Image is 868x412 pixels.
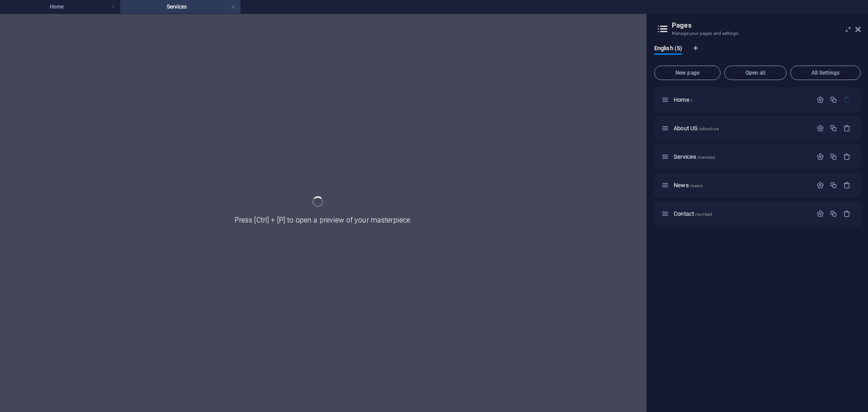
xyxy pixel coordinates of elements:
[790,66,861,80] button: All Settings
[830,210,837,218] div: Duplicate
[672,21,861,29] h2: Pages
[816,210,824,218] div: Settings
[794,70,857,76] span: All Settings
[816,181,824,189] div: Settings
[724,66,787,80] button: Open all
[697,155,715,160] span: /services
[671,211,812,217] div: Contact/contact
[658,70,717,76] span: New page
[674,153,715,160] span: Services
[654,43,682,56] span: English (5)
[830,153,837,161] div: Duplicate
[698,126,719,131] span: /about-us
[728,70,783,76] span: Open all
[120,2,241,12] h4: Services
[816,124,824,132] div: Settings
[690,98,692,103] span: /
[671,125,812,131] div: About US/about-us
[671,97,812,103] div: Home/
[816,153,824,161] div: Settings
[830,96,837,104] div: Duplicate
[830,124,837,132] div: Duplicate
[843,124,851,132] div: Remove
[843,153,851,161] div: Remove
[671,154,812,160] div: Services/services
[816,96,824,104] div: Settings
[672,29,843,38] h3: Manage your pages and settings
[674,125,719,132] span: About US
[830,181,837,189] div: Duplicate
[674,96,692,103] span: Click to open page
[843,181,851,189] div: Remove
[654,45,861,62] div: Language Tabs
[674,210,712,217] span: Contact
[843,96,851,104] div: The startpage cannot be deleted
[690,183,703,188] span: /news
[695,212,712,217] span: /contact
[674,182,703,189] span: News
[671,182,812,188] div: News/news
[654,66,721,80] button: New page
[843,210,851,218] div: Remove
